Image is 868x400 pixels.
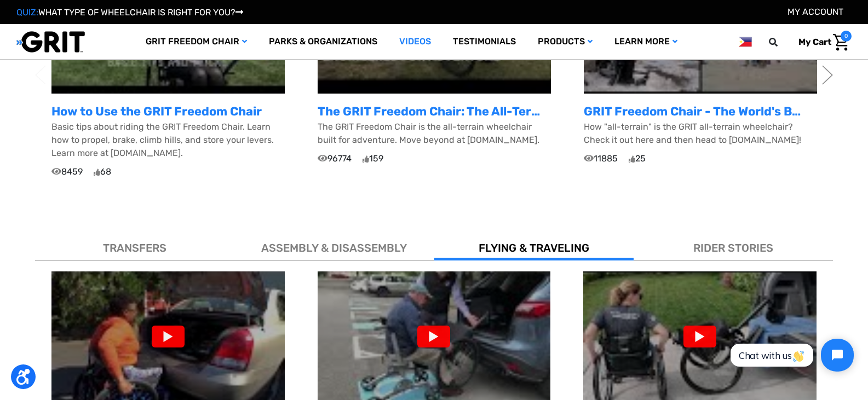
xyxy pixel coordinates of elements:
a: Account [787,7,843,17]
img: Cart [833,34,849,51]
button: Previous [35,59,46,92]
span: QUIZ: [16,7,38,18]
span: 11885 [584,152,618,165]
button: Next [822,59,833,92]
a: GRIT Freedom Chair [135,24,258,60]
p: How to Use the GRIT Freedom Chair [51,102,285,120]
span: ASSEMBLY & DISASSEMBLY [261,241,407,254]
span: My Cart [798,37,831,47]
a: Cart with 0 items [790,31,852,54]
p: GRIT Freedom Chair - The World's Best All-Terrain Wheelchair [584,102,817,120]
span: FLYING & TRAVELING [479,241,589,254]
p: Basic tips about riding the GRIT Freedom Chair. Learn how to propel, brake, climb hills, and stor... [51,120,285,160]
span: RIDER STORIES [693,241,773,254]
p: The GRIT Freedom Chair is the all-terrain wheelchair built for adventure. Move beyond at [DOMAIN_... [318,120,551,147]
span: 96774 [318,152,352,165]
a: Products [527,24,603,60]
img: ph.png [739,35,752,49]
iframe: Tidio Chat [718,329,863,381]
span: 0 [841,31,852,42]
p: The GRIT Freedom Chair: The All-Terrain Wheelchair Built for Adventure [318,102,551,120]
p: How "all-terrain" is the GRIT all-terrain wheelchair? Check it out here and then head to [DOMAIN_... [584,120,817,147]
span: 8459 [51,165,83,178]
span: Phone Number [183,45,243,55]
span: TRANSFERS [103,241,166,254]
span: 159 [363,152,383,165]
a: Learn More [603,24,688,60]
a: Testimonials [442,24,527,60]
span: 68 [94,165,111,178]
a: Videos [388,24,442,60]
img: GRIT All-Terrain Wheelchair and Mobility Equipment [16,31,85,53]
input: Search [774,31,790,54]
span: 25 [629,152,646,165]
a: Parks & Organizations [258,24,388,60]
a: QUIZ:WHAT TYPE OF WHEELCHAIR IS RIGHT FOR YOU? [16,7,243,18]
